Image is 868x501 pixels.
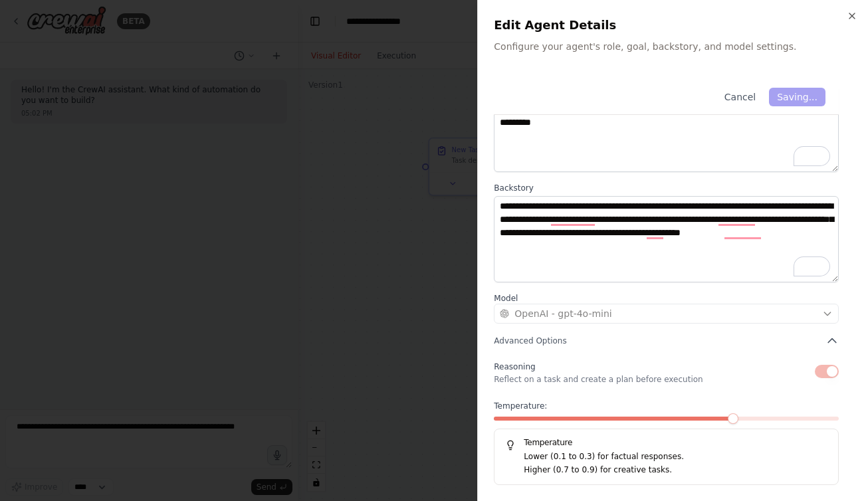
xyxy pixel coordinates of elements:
[494,401,547,411] span: Temperature:
[494,293,839,304] label: Model
[494,304,839,324] button: OpenAI - gpt-4o-mini
[716,88,764,106] button: Cancel
[494,40,852,53] p: Configure your agent's role, goal, backstory, and model settings.
[494,374,703,385] p: Reflect on a task and create a plan before execution
[494,86,839,172] textarea: To enrich screen reader interactions, please activate Accessibility in Grammarly extension settings
[494,196,839,282] textarea: To enrich screen reader interactions, please activate Accessibility in Grammarly extension settings
[494,183,839,193] label: Backstory
[494,16,852,35] h2: Edit Agent Details
[494,334,839,348] button: Advanced Options
[524,451,827,464] p: Lower (0.1 to 0.3) for factual responses.
[769,88,825,106] button: Saving...
[524,464,827,477] p: Higher (0.7 to 0.9) for creative tasks.
[494,336,566,346] span: Advanced Options
[514,307,611,320] span: OpenAI - gpt-4o-mini
[494,362,535,371] span: Reasoning
[505,437,827,448] h5: Temperature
